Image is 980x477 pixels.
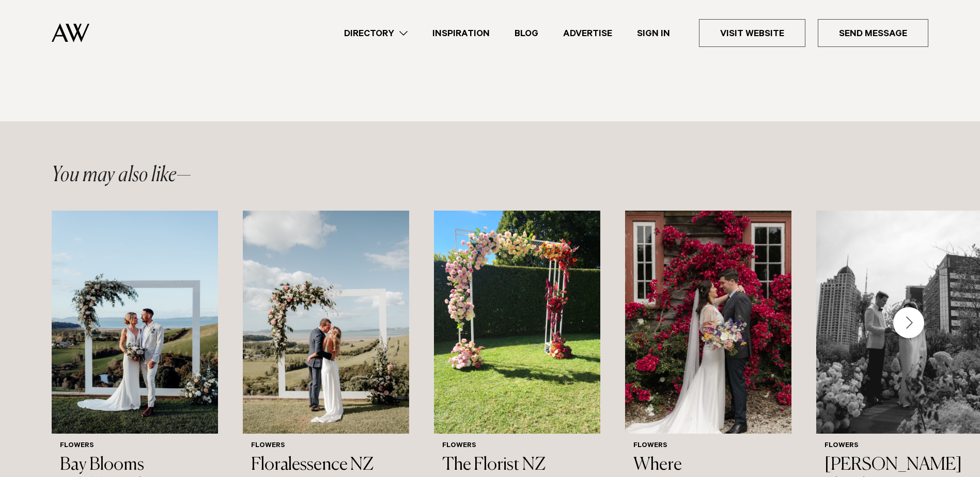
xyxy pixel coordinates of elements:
h6: Flowers [633,442,783,451]
a: Sign In [625,26,682,40]
a: Send Message [818,19,928,47]
h6: Flowers [60,442,210,451]
img: Auckland Weddings Flowers | The Florist NZ [434,211,600,434]
img: Auckland Weddings Logo [52,23,89,42]
img: Auckland Weddings Flowers | Bay Blooms Wedding Florist [52,211,218,434]
h2: You may also like [52,165,191,186]
a: Inspiration [420,26,502,40]
h6: Flowers [251,442,401,451]
h6: Flowers [442,442,592,451]
h6: Flowers [825,442,974,451]
a: Advertise [551,26,625,40]
a: Directory [332,26,420,40]
h3: The Florist NZ [442,455,592,476]
a: Visit Website [699,19,805,47]
h3: Floralessence NZ [251,455,401,476]
a: Blog [502,26,551,40]
img: Auckland Weddings Flowers | Floralessence NZ [243,211,409,434]
img: Auckland Weddings Flowers | Where Rosemary Grows [625,211,791,434]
